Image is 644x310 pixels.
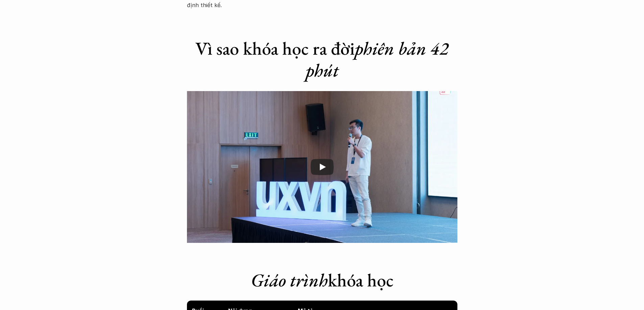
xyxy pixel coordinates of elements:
h1: khóa học [187,269,457,291]
h1: Vì sao khóa học ra đời [187,37,457,81]
em: Giáo trình [251,268,328,292]
button: Play [311,159,334,175]
em: phiên bản 42 phút [306,36,453,82]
